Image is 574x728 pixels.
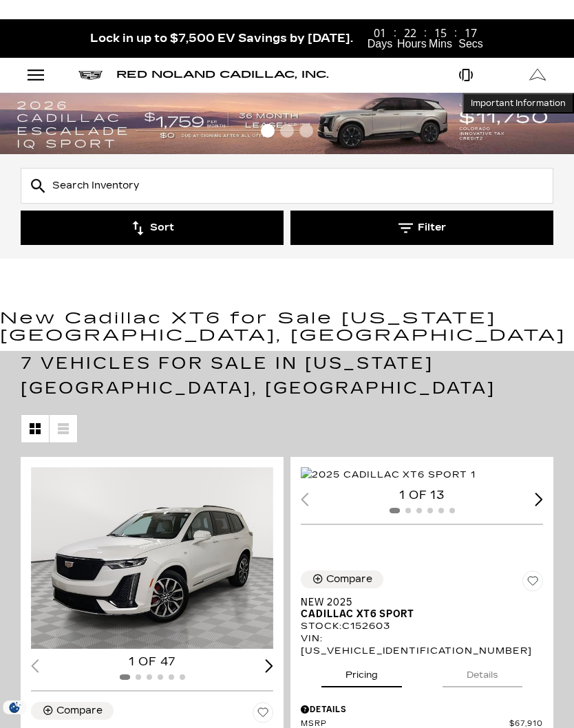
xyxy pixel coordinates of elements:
img: Cadillac logo [78,71,103,80]
span: 17 [458,28,484,39]
button: pricing tab [321,657,402,687]
div: Next slide [265,659,273,672]
span: 22 [397,28,423,39]
button: Important Information [463,93,574,114]
button: Save Vehicle [522,570,543,597]
span: Go to slide 2 [280,124,294,138]
a: Cadillac logo [78,70,103,80]
div: Pricing Details - New 2025 Cadillac XT6 Sport [301,703,543,716]
span: New 2025 [301,597,533,608]
span: : [423,28,427,39]
img: 2025 Cadillac XT6 Sport 1 [31,467,273,649]
div: Compare [326,573,372,586]
button: Compare Vehicle [31,702,114,720]
button: details tab [443,657,522,687]
div: Next slide [535,493,543,506]
span: : [454,28,458,39]
img: 2025 Cadillac XT6 Sport 1 [301,467,476,482]
span: Hours [397,39,423,50]
span: Secs [458,39,484,50]
div: 1 / 2 [301,467,543,483]
span: Go to slide 1 [261,124,275,138]
span: Cadillac XT6 Sport [301,608,533,620]
input: Search Inventory [21,168,553,204]
span: Important Information [471,98,566,109]
div: 1 of 13 [301,488,543,503]
span: 7 Vehicles for Sale in [US_STATE][GEOGRAPHIC_DATA], [GEOGRAPHIC_DATA] [21,354,496,398]
div: Stock : C152603 [301,620,543,632]
button: Compare Vehicle [301,570,383,588]
span: Lock in up to $7,500 EV Savings by [DATE]. [90,32,353,45]
div: Compare [56,705,103,717]
button: Filter [290,211,553,245]
span: 01 [367,28,393,39]
span: Mins [427,39,454,50]
span: Go to slide 3 [299,124,313,138]
button: Sort [21,211,284,245]
a: Open Get Directions Modal [502,58,574,92]
a: New 2025Cadillac XT6 Sport [301,597,543,620]
a: Open Phone Modal [431,58,502,92]
span: Days [367,39,393,50]
span: 15 [427,28,454,39]
a: Close [551,26,567,43]
div: 1 / 2 [31,467,273,649]
button: Save Vehicle [253,702,273,728]
a: Red Noland Cadillac, Inc. [116,70,329,80]
span: : [393,28,397,39]
span: Red Noland Cadillac, Inc. [116,69,329,81]
div: 1 of 47 [31,654,273,670]
div: VIN: [US_VEHICLE_IDENTIFICATION_NUMBER] [301,632,543,657]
